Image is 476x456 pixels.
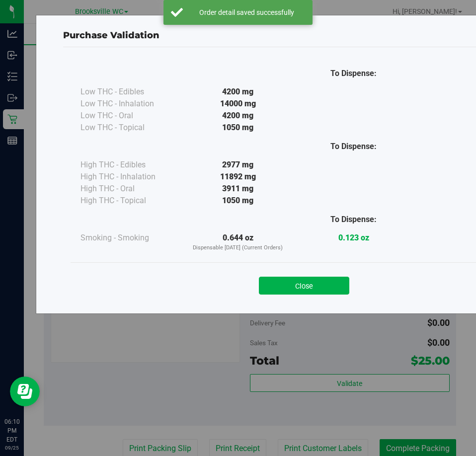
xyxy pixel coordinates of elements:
div: Smoking - Smoking [80,232,180,244]
div: High THC - Oral [80,183,180,195]
div: Low THC - Oral [80,110,180,122]
strong: 0.123 oz [338,233,369,242]
div: To Dispense: [296,141,411,152]
div: 2977 mg [180,159,296,171]
div: 4200 mg [180,110,296,122]
div: 1050 mg [180,122,296,134]
div: Low THC - Topical [80,122,180,134]
iframe: Resource center [10,377,40,406]
div: Low THC - Edibles [80,86,180,98]
div: To Dispense: [296,68,411,79]
div: High THC - Inhalation [80,171,180,183]
div: 0.644 oz [180,232,296,252]
div: High THC - Topical [80,195,180,207]
div: Order detail saved successfully [188,7,305,17]
div: 1050 mg [180,195,296,207]
div: 14000 mg [180,98,296,110]
button: Close [259,277,349,295]
div: 11892 mg [180,171,296,183]
div: 3911 mg [180,183,296,195]
div: To Dispense: [296,214,411,226]
div: High THC - Edibles [80,159,180,171]
div: 4200 mg [180,86,296,98]
p: Dispensable [DATE] (Current Orders) [180,244,296,252]
span: Purchase Validation [63,30,159,41]
div: Low THC - Inhalation [80,98,180,110]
